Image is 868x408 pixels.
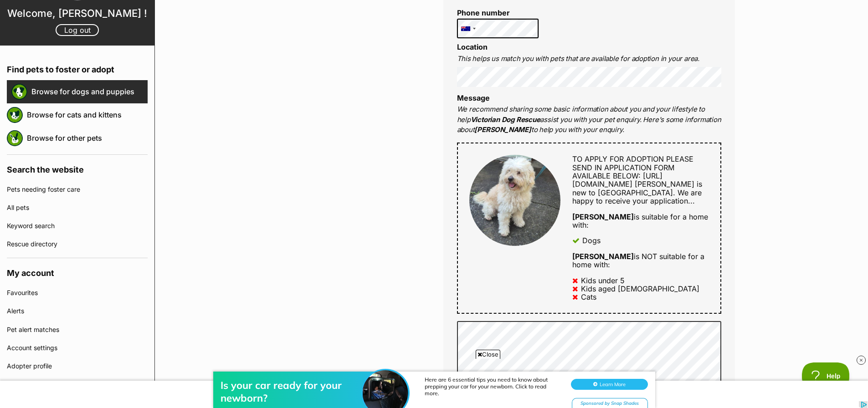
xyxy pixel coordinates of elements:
a: Alerts [7,302,148,320]
div: Australia: +61 [457,19,478,38]
span: [PERSON_NAME] is new to [GEOGRAPHIC_DATA]. We are happy to receive your application... [572,179,702,205]
a: Keyword search [7,217,148,235]
div: Dogs [582,236,601,245]
strong: [PERSON_NAME] [572,252,634,261]
label: Phone number [457,9,539,17]
label: Location [457,42,488,51]
div: is suitable for a home with: [572,213,709,229]
img: Is your car ready for your newborn? [363,17,408,62]
p: We recommend sharing some basic information about you and your lifestyle to help assist you with ... [457,104,721,135]
span: [URL][DOMAIN_NAME] [572,171,663,189]
a: Pet alert matches [7,321,148,339]
div: Kids under 5 [581,276,625,285]
strong: Victorian Dog Rescue [471,115,540,124]
img: petrescue logo [11,84,27,100]
div: Kids aged [DEMOGRAPHIC_DATA] [581,285,699,293]
a: Account settings [7,339,148,357]
div: Cats [581,293,596,301]
span: TO APPLY FOR ADOPTION PLEASE SEND IN APPLICATION FORM AVAILABLE BELOW: [572,154,693,180]
a: Favourites [7,284,148,302]
a: All pets [7,199,148,217]
label: Message [457,93,490,102]
a: Rescue directory [7,235,148,253]
p: This helps us match you with pets that are available for adoption in your area. [457,54,721,64]
div: Here are 6 essential tips you need to know about prepping your car for your newborn. Click to rea... [425,23,561,43]
strong: [PERSON_NAME] [474,125,531,134]
a: Browse for cats and kittens [27,105,148,124]
strong: [PERSON_NAME] [572,212,634,221]
h4: Find pets to foster or adopt [7,55,148,80]
div: Is your car ready for your newborn? [221,25,366,51]
span: Close [476,350,500,359]
a: Browse for other pets [27,128,148,148]
a: Pets needing foster care [7,180,148,199]
img: close_rtb.svg [857,356,866,365]
div: is NOT suitable for a home with: [572,252,709,269]
img: petrescue logo [7,107,23,123]
h4: My account [7,258,148,284]
div: Sponsored by Snap Shades [572,45,648,56]
button: Learn More [571,25,648,36]
h4: Search the website [7,155,148,180]
img: Jack Uffelman [469,155,560,246]
a: Log out [56,24,99,36]
a: Browse for dogs and puppies [31,82,148,101]
img: petrescue logo [7,130,23,146]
